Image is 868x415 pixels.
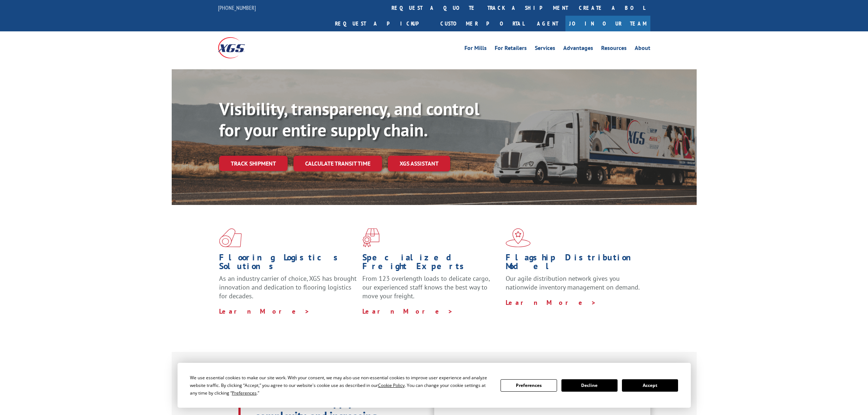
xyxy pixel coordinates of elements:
[219,274,357,300] span: As an industry carrier of choice, XGS has brought innovation and dedication to flooring logistics...
[563,45,593,53] a: Advantages
[635,45,650,53] a: About
[561,379,618,392] button: Decline
[218,4,256,11] a: [PHONE_NUMBER]
[506,298,596,307] a: Learn More >
[535,45,555,53] a: Services
[178,363,691,408] div: Cookie Consent Prompt
[219,253,357,274] h1: Flooring Logistics Solutions
[190,374,492,397] div: We use essential cookies to make our site work. With your consent, we may also use non-essential ...
[601,45,627,53] a: Resources
[362,274,500,307] p: From 123 overlength loads to delicate cargo, our experienced staff knows the best way to move you...
[219,156,288,171] a: Track shipment
[622,379,678,392] button: Accept
[501,379,557,392] button: Preferences
[464,45,487,53] a: For Mills
[506,274,640,291] span: Our agile distribution network gives you nationwide inventory management on demand.
[219,307,310,315] a: Learn More >
[330,16,435,31] a: Request a pickup
[232,390,257,396] span: Preferences
[362,253,500,274] h1: Specialized Freight Experts
[378,382,405,388] span: Cookie Policy
[362,228,379,247] img: xgs-icon-focused-on-flooring-red
[506,228,531,247] img: xgs-icon-flagship-distribution-model-red
[565,16,650,31] a: Join Our Team
[495,45,527,53] a: For Retailers
[219,97,479,141] b: Visibility, transparency, and control for your entire supply chain.
[293,156,382,171] a: Calculate transit time
[506,253,643,274] h1: Flagship Distribution Model
[435,16,530,31] a: Customer Portal
[362,307,453,315] a: Learn More >
[219,228,242,247] img: xgs-icon-total-supply-chain-intelligence-red
[388,156,450,171] a: XGS ASSISTANT
[530,16,565,31] a: Agent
